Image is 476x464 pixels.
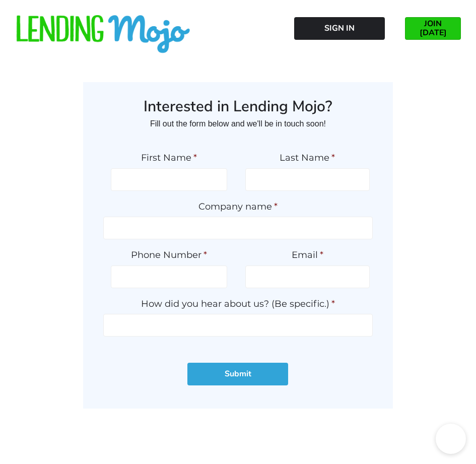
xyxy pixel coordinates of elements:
span: Sign In [324,24,355,33]
label: Last Name [245,152,370,164]
p: Fill out the form below and we'll be in touch soon! [103,116,373,132]
label: Email [245,249,370,261]
h3: Interested in Lending Mojo? [103,97,373,116]
label: Phone Number [111,249,228,261]
label: Company name [103,201,373,213]
label: How did you hear about us? (Be specific.) [103,298,373,310]
label: First Name [111,152,228,164]
a: JOIN [DATE] [405,17,461,40]
a: Sign In [294,17,385,40]
iframe: chat widget [436,424,466,454]
input: Submit [187,363,288,385]
img: lm-horizontal-logo [15,15,191,54]
span: JOIN [DATE] [412,19,454,37]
